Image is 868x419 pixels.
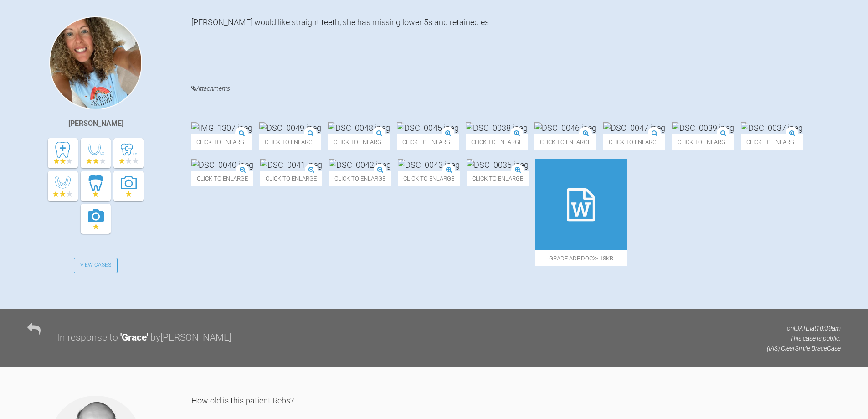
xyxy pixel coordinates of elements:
[466,122,528,134] img: DSC_0038.jpeg
[672,122,734,134] img: DSC_0039.jpeg
[467,171,529,186] span: Click to enlarge
[328,134,390,150] span: Click to enlarge
[191,134,252,150] span: Click to enlarge
[260,159,322,171] img: DSC_0041.jpeg
[74,258,118,273] a: View Cases
[767,323,841,333] p: on [DATE] at 10:39am
[120,330,148,346] div: ' Grace '
[191,122,252,134] img: IMG_1307.jpeg
[534,134,596,150] span: Click to enlarge
[767,343,841,353] p: (IAS) ClearSmile Brace Case
[150,330,231,346] div: by [PERSON_NAME]
[467,159,529,171] img: DSC_0035.jpeg
[329,171,391,186] span: Click to enlarge
[398,159,460,171] img: DSC_0043.jpeg
[49,16,142,109] img: Rebecca Lynne Williams
[259,134,321,150] span: Click to enlarge
[398,171,460,186] span: Click to enlarge
[68,118,123,129] div: [PERSON_NAME]
[191,83,841,94] h4: Attachments
[741,134,803,150] span: Click to enlarge
[741,122,803,134] img: DSC_0037.jpeg
[191,159,253,171] img: DSC_0040.jpeg
[466,134,528,150] span: Click to enlarge
[57,330,118,346] div: In response to
[603,122,665,134] img: DSC_0047.jpeg
[535,250,627,266] span: grade adp.docx - 18KB
[397,134,459,150] span: Click to enlarge
[191,16,841,70] div: [PERSON_NAME] would like straight teeth, she has missing lower 5s and retained es
[260,171,322,186] span: Click to enlarge
[397,122,459,134] img: DSC_0045.jpeg
[672,134,734,150] span: Click to enlarge
[191,171,253,186] span: Click to enlarge
[534,122,596,134] img: DSC_0046.jpeg
[603,134,665,150] span: Click to enlarge
[259,122,321,134] img: DSC_0049.jpeg
[767,333,841,343] p: This case is public.
[329,159,391,171] img: DSC_0042.jpeg
[328,122,390,134] img: DSC_0048.jpeg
